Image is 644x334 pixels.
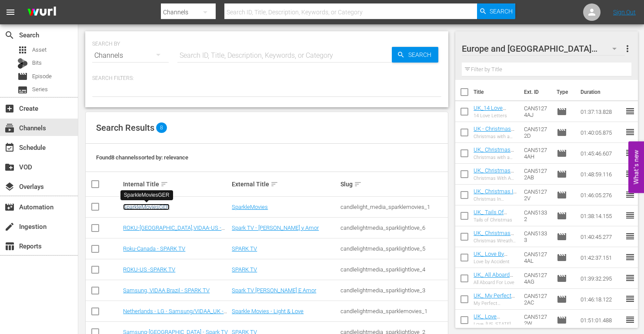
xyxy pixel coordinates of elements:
[232,225,319,231] a: Spark TV - [PERSON_NAME] y Amor
[625,231,635,241] span: reorder
[92,75,441,82] p: Search Filters:
[577,268,625,289] td: 01:39:32.295
[474,259,517,265] div: Love by Accident
[32,46,47,54] span: Asset
[474,209,507,222] a: UK_ Tails Of Christmas
[17,58,28,69] div: Bits
[123,245,185,252] a: Roku-Canada - SPARK TV
[521,143,553,164] td: CAN51274AH
[32,85,48,94] span: Series
[625,252,635,262] span: reorder
[354,180,362,188] span: sort
[577,205,625,226] td: 01:38:14.155
[521,101,553,122] td: CAN51274AJ
[232,245,257,252] a: SPARK TV
[521,247,553,268] td: CAN51274AL
[622,43,633,54] span: more_vert
[340,308,447,314] div: candlelightmedia_sparklemovies_1
[577,101,625,122] td: 01:37:13.828
[474,105,506,118] a: UK_14 Love Letters
[625,127,635,137] span: reorder
[557,294,567,304] span: Episode
[340,204,447,210] div: candlelight_media_sparklemovies_1
[477,3,515,19] button: Search
[4,30,15,40] span: Search
[4,123,15,133] span: Channels
[625,294,635,304] span: reorder
[490,3,513,19] span: Search
[474,80,519,104] th: Title
[4,182,15,192] span: Overlays
[577,289,625,310] td: 01:46:18.122
[124,192,170,199] div: SparkleMoviesGER
[462,36,625,61] div: Europe and [GEOGRAPHIC_DATA]
[474,280,517,285] div: All Aboard For Love
[232,308,304,314] a: Sparkle Movies - Light & Love
[577,164,625,185] td: 01:48:59.116
[557,190,567,200] span: Episode
[625,189,635,200] span: reorder
[577,122,625,143] td: 01:40:05.875
[474,146,514,166] a: UK_ Christmas With A View _BrainPower
[557,231,567,242] span: Episode
[521,310,553,331] td: CAN51272W
[4,142,15,153] span: Schedule
[474,167,514,187] a: UK_ Christmas with A Prince: Becoming Royal
[123,287,210,294] a: Samsung, VIDAA Brazil - SPARK TV
[123,204,170,210] a: SparkleMoviesGER
[628,141,644,193] button: Open Feedback Widget
[625,273,635,283] span: reorder
[474,155,517,160] div: Christmas with a View
[474,134,517,139] div: Christmas with a Prince
[96,154,188,161] span: Found 8 channels sorted by: relevance
[557,273,567,284] span: Episode
[32,59,42,67] span: Bits
[474,292,515,305] a: UK_ My Perfect Romance
[340,245,447,252] div: candlelightmedia_sparklightlove_5
[392,47,438,63] button: Search
[577,247,625,268] td: 01:42:37.151
[557,315,567,325] span: Episode
[575,80,627,104] th: Duration
[474,126,514,139] a: UK - Christmas With A Prince
[557,211,567,221] span: Episode
[474,251,507,264] a: UK_ Love By Accident
[4,241,15,251] span: Reports
[613,9,636,16] a: Sign Out
[340,179,447,189] div: Slug
[474,196,517,202] div: Christmas In [GEOGRAPHIC_DATA]
[474,230,514,249] a: UK_ Christmas Wreaths And Ribbons
[21,2,63,23] img: ans4CAIJ8jUAAAAAAAAAAAAAAAAAAAAAAAAgQb4GAAAAAAAAAAAAAAAAAAAAAAAAJMjXAAAAAAAAAAAAAAAAAAAAAAAAgAT5G...
[474,113,517,119] div: 14 Love Letters
[270,180,278,188] span: sort
[577,185,625,205] td: 01:46:05.276
[474,238,517,244] div: Christmas Wreaths and Ribbons
[557,148,567,159] span: Episode
[557,252,567,263] span: Episode
[474,217,517,223] div: Tails of Christmas
[521,164,553,185] td: CAN51272AB
[625,148,635,158] span: reorder
[625,210,635,221] span: reorder
[123,225,225,244] a: ROKU-[GEOGRAPHIC_DATA],VIDAA-US - Spanish - Spark TV - [PERSON_NAME] y Amor
[160,180,168,188] span: sort
[4,222,15,232] span: Ingestion
[521,122,553,143] td: CAN51272D
[557,127,567,138] span: Episode
[625,106,635,116] span: reorder
[156,122,167,133] span: 8
[625,314,635,325] span: reorder
[474,321,517,327] div: Love, [US_STATE]
[17,71,28,82] span: Episode
[405,47,438,63] span: Search
[521,226,553,247] td: CAN51333
[577,143,625,164] td: 01:45:46.607
[17,45,28,55] span: Asset
[521,268,553,289] td: CAN51274AG
[474,301,517,306] div: My Perfect Romance
[577,226,625,247] td: 01:40:45.277
[96,122,154,133] span: Search Results
[551,80,575,104] th: Type
[340,287,447,294] div: candlelightmedia_sparklightlove_3
[232,204,268,210] a: SparkleMovies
